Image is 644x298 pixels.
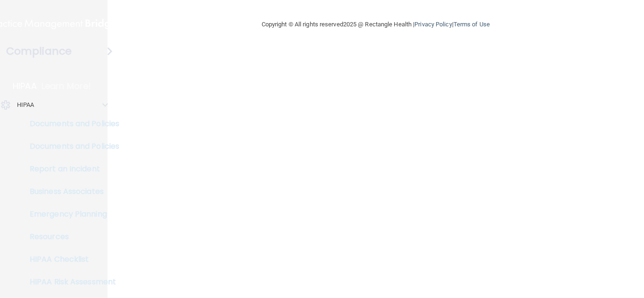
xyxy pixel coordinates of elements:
p: Resources [6,232,135,242]
p: HIPAA Risk Assessment [6,277,135,287]
p: Documents and Policies [6,142,135,151]
p: HIPAA Checklist [6,255,135,264]
p: Business Associates [6,187,135,196]
p: Emergency Planning [6,209,135,219]
div: Copyright © All rights reserved 2025 @ Rectangle Health | | [204,9,548,40]
p: Learn More! [41,81,91,92]
p: HIPAA [13,81,37,92]
h4: Compliance [6,45,72,58]
p: Report an Incident [6,164,135,174]
p: HIPAA [17,99,34,111]
a: Terms of Use [454,21,490,28]
a: Privacy Policy [414,21,452,28]
p: Documents and Policies [6,119,135,129]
